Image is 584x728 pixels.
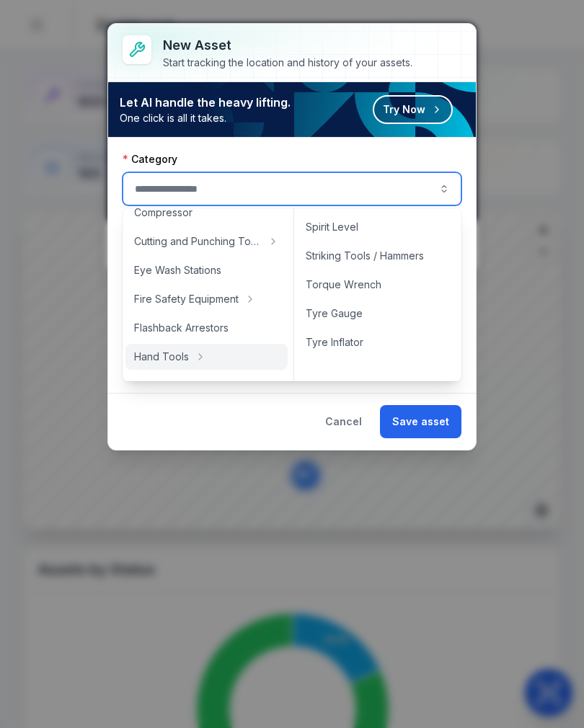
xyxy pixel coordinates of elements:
span: Cutting and Punching Tools [134,234,262,249]
span: Striking Tools / Hammers [306,249,424,263]
span: Eye Wash Stations [134,263,221,278]
div: Start tracking the location and history of your assets. [163,56,412,70]
span: Compressor [134,205,193,220]
span: Tyre Inflator [306,335,363,350]
label: Category [123,152,177,167]
span: Fire Safety Equipment [134,292,239,306]
span: Spirit Level [306,220,358,234]
button: Try Now [373,95,453,124]
strong: Let AI handle the heavy lifting. [120,94,291,111]
button: Save asset [380,405,461,438]
button: Cancel [313,405,374,438]
span: Flashback Arrestors [134,321,229,335]
span: One click is all it takes. [120,111,291,125]
span: Hoists [134,378,163,393]
span: Hand Tools [134,350,189,364]
span: Torque Wrench [306,278,381,292]
h3: New asset [163,35,412,56]
span: Tyre Gauge [306,306,363,321]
